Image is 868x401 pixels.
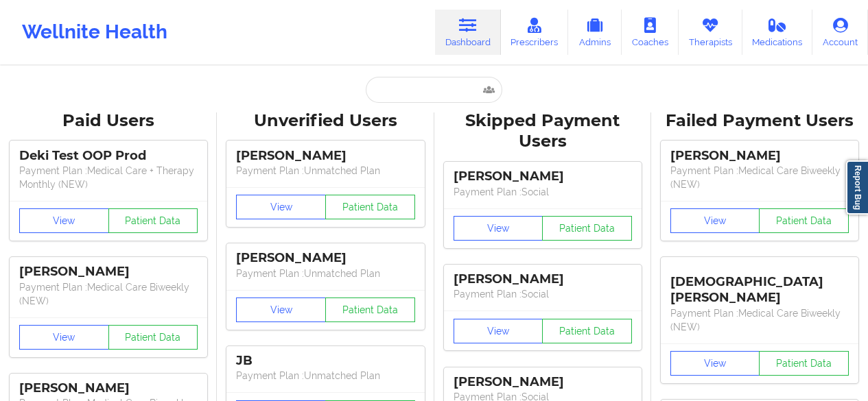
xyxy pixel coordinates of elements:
[236,148,414,164] div: [PERSON_NAME]
[759,351,849,376] button: Patient Data
[19,148,198,164] div: Deki Test OOP Prod
[622,10,679,55] a: Coaches
[759,208,849,233] button: Patient Data
[742,10,813,55] a: Medications
[454,319,543,343] button: View
[670,164,849,191] p: Payment Plan : Medical Care Biweekly (NEW)
[812,10,868,55] a: Account
[501,10,569,55] a: Prescribers
[19,325,109,350] button: View
[19,164,198,191] p: Payment Plan : Medical Care + Therapy Monthly (NEW)
[679,10,742,55] a: Therapists
[325,195,415,219] button: Patient Data
[661,110,858,132] div: Failed Payment Users
[325,297,415,322] button: Patient Data
[10,110,207,132] div: Paid Users
[454,374,632,390] div: [PERSON_NAME]
[670,264,849,306] div: [DEMOGRAPHIC_DATA][PERSON_NAME]
[236,195,326,219] button: View
[670,306,849,334] p: Payment Plan : Medical Care Biweekly (NEW)
[19,380,198,396] div: [PERSON_NAME]
[435,10,501,55] a: Dashboard
[454,169,632,184] div: [PERSON_NAME]
[226,110,424,132] div: Unverified Users
[236,353,414,369] div: JB
[454,216,543,241] button: View
[454,287,632,301] p: Payment Plan : Social
[236,297,326,322] button: View
[454,185,632,199] p: Payment Plan : Social
[19,264,198,280] div: [PERSON_NAME]
[19,208,109,233] button: View
[19,280,198,308] p: Payment Plan : Medical Care Biweekly (NEW)
[444,110,642,153] div: Skipped Payment Users
[542,216,632,241] button: Patient Data
[108,325,198,350] button: Patient Data
[542,319,632,343] button: Patient Data
[108,208,198,233] button: Patient Data
[454,271,632,287] div: [PERSON_NAME]
[568,10,622,55] a: Admins
[670,148,849,164] div: [PERSON_NAME]
[846,160,868,215] a: Report Bug
[236,164,414,178] p: Payment Plan : Unmatched Plan
[670,208,760,233] button: View
[236,250,414,266] div: [PERSON_NAME]
[236,267,414,280] p: Payment Plan : Unmatched Plan
[670,351,760,376] button: View
[236,369,414,382] p: Payment Plan : Unmatched Plan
